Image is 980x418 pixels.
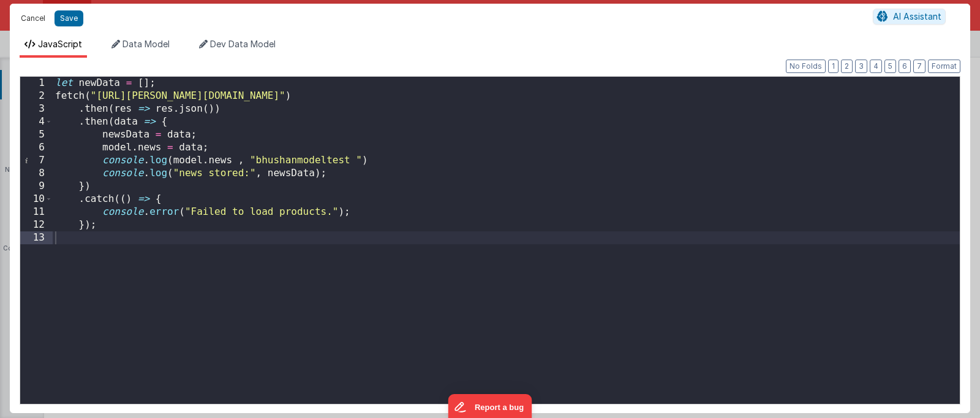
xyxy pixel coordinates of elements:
[210,39,276,49] span: Dev Data Model
[20,128,53,141] div: 5
[20,167,53,180] div: 8
[855,60,867,73] button: 3
[828,60,839,73] button: 1
[870,60,882,73] button: 4
[20,231,53,244] div: 13
[20,219,53,231] div: 12
[123,39,170,49] span: Data Model
[884,60,896,73] button: 5
[20,103,53,115] div: 3
[786,60,826,73] button: No Folds
[20,206,53,219] div: 11
[20,90,53,103] div: 2
[928,60,960,73] button: Format
[20,193,53,206] div: 10
[38,39,82,49] span: JavaScript
[893,11,941,21] span: AI Assistant
[20,154,53,167] div: 7
[20,141,53,154] div: 6
[55,10,83,26] button: Save
[20,180,53,193] div: 9
[873,9,946,25] button: AI Assistant
[20,77,53,90] div: 1
[15,10,51,27] button: Cancel
[20,115,53,128] div: 4
[841,60,853,73] button: 2
[899,60,911,73] button: 6
[913,60,925,73] button: 7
